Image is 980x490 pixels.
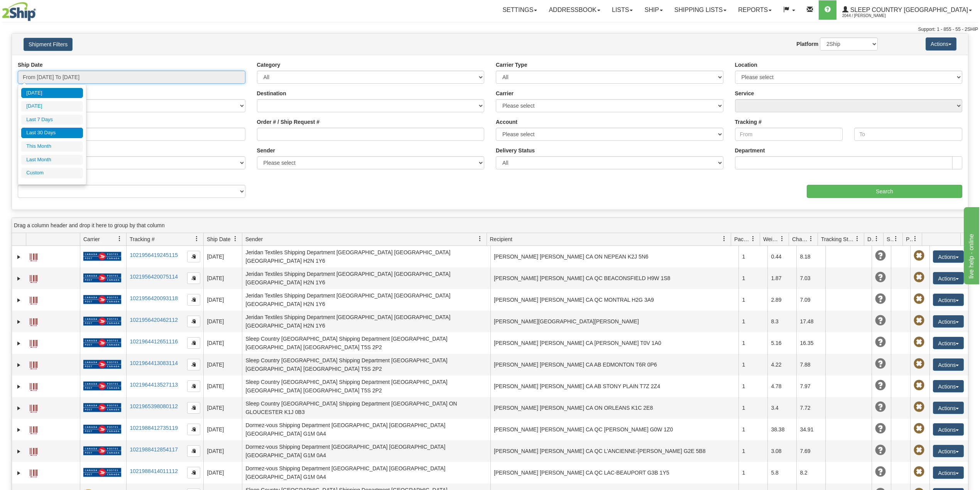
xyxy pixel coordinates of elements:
[738,354,767,375] td: 1
[914,337,924,348] span: Pickup Not Assigned
[229,232,242,245] a: Ship Date filter column settings
[15,404,23,412] a: Expand
[187,467,200,478] button: Copy to clipboard
[914,402,924,412] span: Pickup Not Assigned
[15,253,23,261] a: Expand
[767,246,796,267] td: 0.44
[821,235,855,243] span: Tracking Status
[804,232,818,245] a: Charge filter column settings
[543,0,606,20] a: Addressbook
[490,354,739,375] td: [PERSON_NAME] [PERSON_NAME] CA AB EDMONTON T6R 0P6
[257,147,275,154] label: Sender
[187,316,200,327] button: Copy to clipboard
[933,402,964,414] button: Actions
[851,232,864,245] a: Tracking Status filter column settings
[242,246,490,267] td: Jeridan Textiles Shipping Department [GEOGRAPHIC_DATA] [GEOGRAPHIC_DATA] [GEOGRAPHIC_DATA] H2N 1Y6
[875,294,886,304] span: Unknown
[130,295,178,301] a: 1021956420093118
[30,423,37,435] a: Label
[490,311,739,332] td: [PERSON_NAME][GEOGRAPHIC_DATA][PERSON_NAME]
[203,332,242,354] td: [DATE]
[15,318,23,326] a: Expand
[30,336,37,349] a: Label
[242,289,490,311] td: Jeridan Textiles Shipping Department [GEOGRAPHIC_DATA] [GEOGRAPHIC_DATA] [GEOGRAPHIC_DATA] H2N 1Y6
[796,289,825,311] td: 7.09
[490,419,739,440] td: [PERSON_NAME] [PERSON_NAME] CA QC [PERSON_NAME] G0W 1Z0
[914,250,924,261] span: Pickup Not Assigned
[796,267,825,289] td: 7.03
[735,61,757,69] label: Location
[848,7,968,13] span: Sleep Country [GEOGRAPHIC_DATA]
[933,423,964,436] button: Actions
[914,315,924,326] span: Pickup Not Assigned
[30,466,37,478] a: Label
[914,380,924,391] span: Pickup Not Assigned
[15,383,23,390] a: Expand
[257,90,286,97] label: Destination
[738,397,767,419] td: 1
[15,361,23,369] a: Expand
[490,289,739,311] td: [PERSON_NAME] [PERSON_NAME] CA QC MONTRAL H2G 3A9
[875,445,886,456] span: Unknown
[738,332,767,354] td: 1
[21,115,83,125] li: Last 7 Days
[187,337,200,349] button: Copy to clipboard
[875,466,886,477] span: Unknown
[738,375,767,397] td: 1
[30,444,37,457] a: Label
[130,403,178,409] a: 1021965398080112
[933,380,964,392] button: Actions
[203,354,242,375] td: [DATE]
[203,462,242,483] td: [DATE]
[83,273,121,283] img: 20 - Canada Post
[738,311,767,332] td: 1
[490,440,739,462] td: [PERSON_NAME] [PERSON_NAME] CA QC L'ANCIENNE-[PERSON_NAME] G2E 5B8
[207,235,230,243] span: Ship Date
[933,466,964,479] button: Actions
[21,155,83,165] li: Last Month
[914,272,924,283] span: Pickup Not Assigned
[767,354,796,375] td: 4.22
[83,446,121,456] img: 20 - Canada Post
[796,462,825,483] td: 8.2
[83,252,121,261] img: 20 - Canada Post
[15,426,23,434] a: Expand
[187,402,200,414] button: Copy to clipboard
[914,445,924,456] span: Pickup Not Assigned
[190,232,203,245] a: Tracking # filter column settings
[767,289,796,311] td: 2.89
[926,37,956,51] button: Actions
[242,354,490,375] td: Sleep Country [GEOGRAPHIC_DATA] Shipping Department [GEOGRAPHIC_DATA] [GEOGRAPHIC_DATA] [GEOGRAPH...
[490,246,739,267] td: [PERSON_NAME] [PERSON_NAME] CA ON NEPEAN K2J 5N6
[203,440,242,462] td: [DATE]
[887,235,893,243] span: Shipment Issues
[130,338,178,345] a: 1021964412651116
[83,403,121,412] img: 20 - Canada Post
[490,332,739,354] td: [PERSON_NAME] [PERSON_NAME] CA [PERSON_NAME] T0V 1A0
[30,380,37,392] a: Label
[718,232,731,245] a: Recipient filter column settings
[669,0,732,20] a: Shipping lists
[875,250,886,261] span: Unknown
[606,0,639,20] a: Lists
[242,375,490,397] td: Sleep Country [GEOGRAPHIC_DATA] Shipping Department [GEOGRAPHIC_DATA] [GEOGRAPHIC_DATA] [GEOGRAPH...
[30,315,37,327] a: Label
[187,272,200,284] button: Copy to clipboard
[875,337,886,348] span: Unknown
[497,0,543,20] a: Settings
[796,40,818,48] label: Platform
[6,5,71,14] div: live help - online
[15,448,23,455] a: Expand
[875,272,886,283] span: Unknown
[130,252,178,258] a: 1021956419245115
[257,118,320,126] label: Order # / Ship Request #
[767,397,796,419] td: 3.4
[496,118,517,126] label: Account
[933,358,964,371] button: Actions
[15,469,23,477] a: Expand
[738,289,767,311] td: 1
[242,267,490,289] td: Jeridan Textiles Shipping Department [GEOGRAPHIC_DATA] [GEOGRAPHIC_DATA] [GEOGRAPHIC_DATA] H2N 1Y6
[242,440,490,462] td: Dormez-vous Shipping Department [GEOGRAPHIC_DATA] [GEOGRAPHIC_DATA] [GEOGRAPHIC_DATA] G1M 0A4
[130,446,178,453] a: 1021988412854117
[83,316,121,326] img: 20 - Canada Post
